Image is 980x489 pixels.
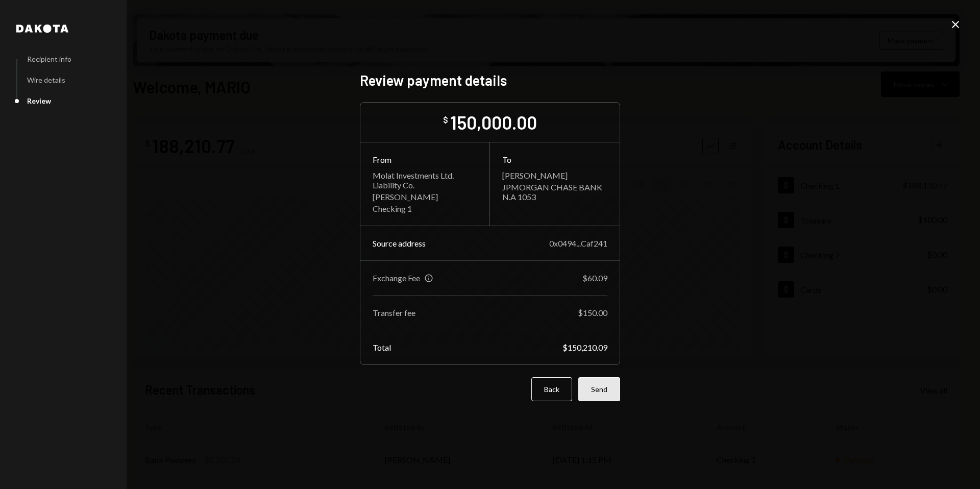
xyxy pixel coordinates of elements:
[578,377,620,401] button: Send
[562,343,607,352] div: $150,210.09
[373,204,477,213] div: Checking 1
[578,308,607,317] div: $150.00
[27,55,71,63] div: Recipient info
[373,343,391,352] div: Total
[27,76,65,84] div: Wire details
[373,192,477,202] div: [PERSON_NAME]
[360,70,620,90] h2: Review payment details
[373,170,477,190] div: Molat Investments Ltd. Liability Co.
[373,238,426,248] div: Source address
[373,308,415,317] div: Transfer fee
[502,182,607,202] div: JPMORGAN CHASE BANK N.A 1053
[502,155,607,164] div: To
[582,273,607,283] div: $60.09
[373,155,477,164] div: From
[450,111,537,134] div: 150,000.00
[27,96,51,105] div: Review
[549,238,607,248] div: 0x0494...Caf241
[531,377,572,401] button: Back
[373,273,420,283] div: Exchange Fee
[443,115,448,125] div: $
[502,170,607,180] div: [PERSON_NAME]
